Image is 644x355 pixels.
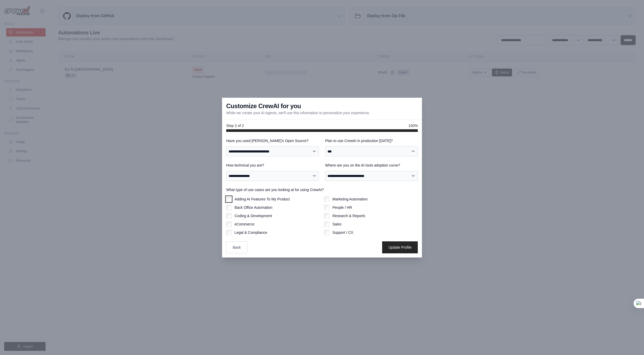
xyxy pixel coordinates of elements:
span: Step 2 of 2 [226,123,244,128]
label: Legal & Compliance [235,230,267,235]
label: Sales [332,222,342,227]
label: Marketing Automation [332,197,368,202]
label: Adding AI Features To My Product [235,197,290,202]
label: Have you used [PERSON_NAME]'s Open Source? [226,138,319,143]
span: 100% [408,123,418,128]
label: People / HR [332,205,352,210]
button: Back [226,241,247,253]
p: While we create your AI Agents, we'll use this information to personalize your experience. [226,110,370,115]
label: How technical you are? [226,163,319,168]
label: eCommerce [235,222,254,227]
label: Plan to use CrewAI in production [DATE]? [325,138,418,143]
label: Back Office Automation [235,205,272,210]
button: Update Profile [382,241,418,253]
label: Coding & Development [235,213,272,218]
label: Research & Reports [332,213,365,218]
h3: Customize CrewAI for you [226,102,301,110]
label: Where are you on the AI tools adoption curve? [325,163,418,168]
label: What type of use cases are you looking at for using CrewAI? [226,187,418,192]
label: Support / CX [332,230,353,235]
